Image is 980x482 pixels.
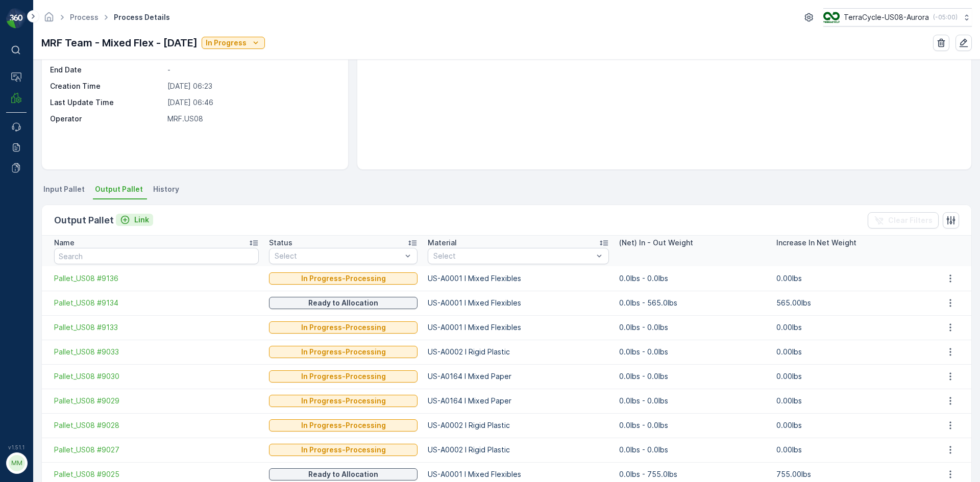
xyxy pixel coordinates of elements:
[269,238,292,248] p: Status
[619,371,766,382] p: 0.0lbs - 0.0lbs
[619,273,766,284] p: 0.0lbs - 0.0lbs
[54,248,259,264] input: Search
[428,322,609,333] p: US-A0001 I Mixed Flexibles
[428,396,609,406] p: US-A0164 I Mixed Paper
[301,347,386,357] p: In Progress-Processing
[54,213,114,227] p: Output Pallet
[433,251,593,261] p: Select
[269,272,418,285] button: In Progress-Processing
[269,419,418,432] button: In Progress-Processing
[54,371,259,382] a: Pallet_US08 #9030
[301,322,386,333] p: In Progress-Processing
[54,420,259,430] a: Pallet_US08 #9028
[269,297,418,309] button: Ready to Allocation
[844,12,929,22] p: TerraCycle-US08-Aurora
[619,322,766,333] p: 0.0lbs - 0.0lbs
[868,212,939,229] button: Clear Filters
[167,81,337,91] p: [DATE] 06:23
[269,468,418,480] button: Ready to Allocation
[428,298,609,308] p: US-A0001 I Mixed Flexibles
[619,347,766,357] p: 0.0lbs - 0.0lbs
[776,445,923,455] p: 0.00lbs
[116,214,153,226] button: Link
[301,420,386,430] p: In Progress-Processing
[776,273,923,284] p: 0.00lbs
[308,298,378,308] p: Ready to Allocation
[308,469,378,479] p: Ready to Allocation
[301,273,386,284] p: In Progress-Processing
[54,238,75,248] p: Name
[50,81,163,91] p: Creation Time
[776,347,923,357] p: 0.00lbs
[776,298,923,308] p: 565.00lbs
[50,114,163,124] p: Operator
[776,420,923,430] p: 0.00lbs
[43,15,55,24] a: Homepage
[275,251,402,261] p: Select
[428,238,457,248] p: Material
[54,273,259,284] a: Pallet_US08 #9136
[6,452,27,474] button: MM
[54,322,259,333] a: Pallet_US08 #9133
[269,370,418,383] button: In Progress-Processing
[619,445,766,455] p: 0.0lbs - 0.0lbs
[153,184,179,194] span: History
[50,97,163,108] p: Last Update Time
[54,298,259,308] span: Pallet_US08 #9134
[54,445,259,455] a: Pallet_US08 #9027
[50,65,163,75] p: End Date
[43,184,85,194] span: Input Pallet
[619,298,766,308] p: 0.0lbs - 565.0lbs
[70,13,99,21] a: Process
[9,455,25,471] div: MM
[54,396,259,406] a: Pallet_US08 #9029
[776,396,923,406] p: 0.00lbs
[269,395,418,407] button: In Progress-Processing
[301,445,386,455] p: In Progress-Processing
[619,238,693,248] p: (Net) In - Out Weight
[428,445,609,455] p: US-A0002 I Rigid Plastic
[619,420,766,430] p: 0.0lbs - 0.0lbs
[202,37,265,49] button: In Progress
[54,347,259,357] a: Pallet_US08 #9033
[888,215,933,225] p: Clear Filters
[6,8,27,29] img: logo
[776,238,856,248] p: Increase In Net Weight
[54,469,259,479] a: Pallet_US08 #9025
[206,38,247,48] p: In Progress
[933,13,958,21] p: ( -05:00 )
[134,215,149,225] p: Link
[823,12,840,23] img: image_ci7OI47.png
[428,371,609,382] p: US-A0164 I Mixed Paper
[269,321,418,334] button: In Progress-Processing
[619,469,766,479] p: 0.0lbs - 755.0lbs
[167,114,337,124] p: MRF.US08
[112,12,172,22] span: Process Details
[95,184,143,194] span: Output Pallet
[301,396,386,406] p: In Progress-Processing
[619,396,766,406] p: 0.0lbs - 0.0lbs
[301,371,386,382] p: In Progress-Processing
[428,273,609,284] p: US-A0001 I Mixed Flexibles
[269,444,418,456] button: In Progress-Processing
[6,444,27,450] span: v 1.51.1
[776,371,923,382] p: 0.00lbs
[776,469,923,479] p: 755.00lbs
[428,347,609,357] p: US-A0002 I Rigid Plastic
[823,8,972,27] button: TerraCycle-US08-Aurora(-05:00)
[167,65,337,75] p: -
[428,469,609,479] p: US-A0001 I Mixed Flexibles
[167,97,337,108] p: [DATE] 06:46
[428,420,609,430] p: US-A0002 I Rigid Plastic
[776,322,923,333] p: 0.00lbs
[41,35,198,50] p: MRF Team - Mixed Flex - [DATE]
[269,346,418,358] button: In Progress-Processing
